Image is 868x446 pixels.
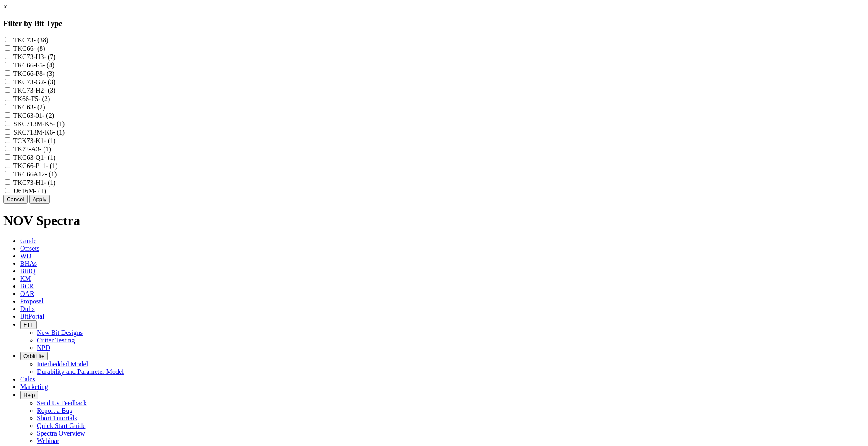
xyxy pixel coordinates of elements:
[20,298,44,305] span: Proposal
[20,376,35,383] span: Calcs
[44,179,56,186] span: - (1)
[37,399,87,407] a: Send Us Feedback
[37,368,124,375] a: Durability and Parameter Model
[3,213,865,228] h1: NOV Spectra
[44,53,56,60] span: - (7)
[20,267,35,275] span: BitIQ
[29,195,50,204] button: Apply
[13,171,57,178] label: TKC66A12
[34,104,45,111] span: - (2)
[20,260,37,267] span: BHAs
[37,329,83,336] a: New Bit Designs
[44,137,56,144] span: - (1)
[13,62,54,69] label: TKC66-F5
[23,392,35,398] span: Help
[37,422,85,429] a: Quick Start Guide
[34,187,46,194] span: - (1)
[53,120,65,127] span: - (1)
[13,70,54,77] label: TKC66-P8
[37,437,59,444] a: Webinar
[37,344,50,351] a: NPD
[13,112,54,119] label: TKC63-01
[46,162,57,169] span: - (1)
[20,290,34,297] span: OAR
[23,353,44,359] span: OrbitLite
[37,360,88,368] a: Interbedded Model
[37,415,77,422] a: Short Tutorials
[13,179,56,186] label: TKC73-H1
[20,237,36,244] span: Guide
[43,62,54,69] span: - (4)
[13,145,51,153] label: TK73-A3
[53,129,65,136] span: - (1)
[13,129,65,136] label: SKC713M-K6
[13,104,45,111] label: TKC63
[13,162,58,169] label: TKC66-P11
[37,407,72,414] a: Report a Bug
[13,53,56,60] label: TKC73-H3
[20,383,48,390] span: Marketing
[13,187,46,194] label: U616M
[38,95,50,102] span: - (2)
[23,322,34,328] span: FTT
[3,19,865,28] h3: Filter by Bit Type
[20,313,44,320] span: BitPortal
[44,78,56,86] span: - (3)
[20,275,31,282] span: KM
[45,171,57,178] span: - (1)
[44,154,56,161] span: - (1)
[13,87,56,94] label: TKC73-H2
[3,195,28,204] button: Cancel
[37,337,75,344] a: Cutter Testing
[20,252,31,259] span: WD
[3,3,7,10] a: ×
[39,145,51,153] span: - (1)
[20,283,34,290] span: BCR
[13,120,65,127] label: SKC713M-K5
[20,245,39,252] span: Offsets
[43,70,54,77] span: - (3)
[44,87,56,94] span: - (3)
[20,305,35,312] span: Dulls
[42,112,54,119] span: - (2)
[13,45,45,52] label: TKC66
[13,154,56,161] label: TKC63-Q1
[13,137,56,144] label: TCK73-K1
[13,36,49,44] label: TKC73
[13,78,56,86] label: TKC73-G2
[34,45,45,52] span: - (8)
[34,36,49,44] span: - (38)
[13,95,50,102] label: TK66-F5
[37,430,85,437] a: Spectra Overview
